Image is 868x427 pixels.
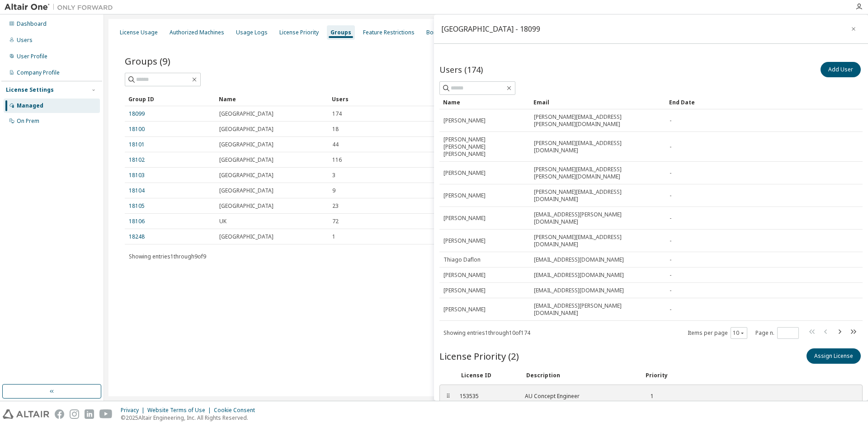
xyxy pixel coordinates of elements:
[426,29,468,36] div: Borrow Settings
[443,256,481,263] span: Thiago Daflon
[219,126,274,133] span: [GEOGRAPHIC_DATA]
[443,272,486,279] span: [PERSON_NAME]
[55,409,64,419] img: facebook.svg
[441,25,540,33] div: [GEOGRAPHIC_DATA] - 18099
[461,372,515,379] div: License ID
[443,237,486,244] span: [PERSON_NAME]
[17,69,60,76] div: Company Profile
[443,287,486,294] span: [PERSON_NAME]
[443,192,486,199] span: [PERSON_NAME]
[669,95,828,109] div: End Date
[534,211,661,225] span: [EMAIL_ADDRESS][PERSON_NAME][DOMAIN_NAME]
[443,136,526,158] span: [PERSON_NAME] [PERSON_NAME] [PERSON_NAME]
[534,166,661,180] span: [PERSON_NAME][EMAIL_ADDRESS][PERSON_NAME][DOMAIN_NAME]
[219,233,274,240] span: [GEOGRAPHIC_DATA]
[330,29,351,36] div: Groups
[129,187,145,194] a: 18104
[670,306,671,313] span: -
[332,110,342,117] span: 174
[445,393,451,400] div: ⠿
[443,215,486,222] span: [PERSON_NAME]
[460,393,514,400] div: 153535
[332,218,339,225] span: 72
[17,20,47,28] div: Dashboard
[670,117,671,124] span: -
[219,218,226,225] span: UK
[129,233,145,240] a: 18248
[332,187,335,194] span: 9
[121,414,260,422] p: © 2025 Altair Engineering, Inc. All Rights Reserved.
[17,117,39,125] div: On Prem
[670,237,671,244] span: -
[525,393,633,400] div: AU Concept Engineer
[670,169,671,177] span: -
[129,172,145,179] a: 18103
[236,29,268,36] div: Usage Logs
[219,110,274,117] span: [GEOGRAPHIC_DATA]
[120,29,158,36] div: License Usage
[646,372,668,379] div: Priority
[443,117,486,124] span: [PERSON_NAME]
[129,218,145,225] a: 18106
[332,156,342,164] span: 116
[670,192,671,199] span: -
[3,409,49,419] img: altair_logo.svg
[17,102,43,109] div: Managed
[129,141,145,148] a: 18101
[755,327,799,339] span: Page n.
[219,172,274,179] span: [GEOGRAPHIC_DATA]
[670,143,671,150] span: -
[99,409,113,419] img: youtube.svg
[439,350,519,362] span: License Priority (2)
[219,156,274,164] span: [GEOGRAPHIC_DATA]
[443,329,530,337] span: Showing entries 1 through 10 of 174
[128,92,212,106] div: Group ID
[85,409,94,419] img: linkedin.svg
[170,29,224,36] div: Authorized Machines
[219,187,274,194] span: [GEOGRAPHIC_DATA]
[670,215,671,222] span: -
[17,37,33,44] div: Users
[644,393,654,400] div: 1
[670,256,671,263] span: -
[125,55,170,67] span: Groups (9)
[534,113,661,128] span: [PERSON_NAME][EMAIL_ADDRESS][PERSON_NAME][DOMAIN_NAME]
[807,348,861,364] button: Assign License
[332,126,339,133] span: 18
[670,287,671,294] span: -
[219,202,274,210] span: [GEOGRAPHIC_DATA]
[121,407,147,414] div: Privacy
[17,53,47,60] div: User Profile
[534,302,661,317] span: [EMAIL_ADDRESS][PERSON_NAME][DOMAIN_NAME]
[332,141,339,148] span: 44
[332,202,339,210] span: 23
[129,126,145,133] a: 18100
[219,141,274,148] span: [GEOGRAPHIC_DATA]
[129,253,206,260] span: Showing entries 1 through 9 of 9
[821,62,861,77] button: Add User
[332,92,822,106] div: Users
[5,3,118,12] img: Altair One
[443,306,486,313] span: [PERSON_NAME]
[733,329,745,337] button: 10
[214,407,260,414] div: Cookie Consent
[147,407,214,414] div: Website Terms of Use
[443,95,526,109] div: Name
[439,64,483,75] span: Users (174)
[219,92,325,106] div: Name
[129,156,145,164] a: 18102
[526,372,635,379] div: Description
[533,95,662,109] div: Email
[534,256,624,263] span: [EMAIL_ADDRESS][DOMAIN_NAME]
[129,110,145,117] a: 18099
[534,287,624,294] span: [EMAIL_ADDRESS][DOMAIN_NAME]
[363,29,415,36] div: Feature Restrictions
[70,409,79,419] img: instagram.svg
[332,172,335,179] span: 3
[688,327,747,339] span: Items per page
[129,202,145,210] a: 18105
[332,233,335,240] span: 1
[534,272,624,279] span: [EMAIL_ADDRESS][DOMAIN_NAME]
[534,188,661,203] span: [PERSON_NAME][EMAIL_ADDRESS][DOMAIN_NAME]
